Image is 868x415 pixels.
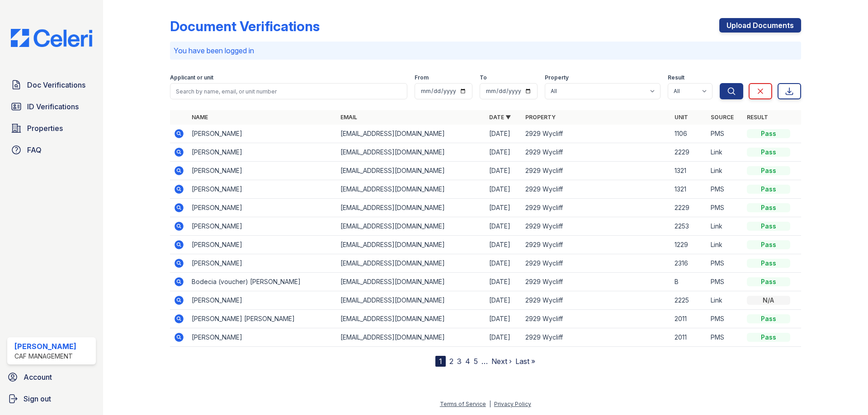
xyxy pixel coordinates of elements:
td: [PERSON_NAME] [PERSON_NAME] [188,310,337,328]
td: [DATE] [486,328,522,347]
span: Doc Verifications [27,79,85,90]
td: [EMAIL_ADDRESS][DOMAIN_NAME] [337,291,486,310]
td: [PERSON_NAME] [188,162,337,180]
td: 2929 Wycliff [522,310,670,328]
span: Properties [27,123,63,134]
td: 2929 Wycliff [522,328,670,347]
td: [PERSON_NAME] [188,291,337,310]
td: [PERSON_NAME] [188,125,337,143]
td: Bodecia (voucher) [PERSON_NAME] [188,273,337,291]
a: Unit [675,114,688,121]
td: [PERSON_NAME] [188,254,337,273]
a: 5 [474,357,478,366]
td: [DATE] [486,310,522,328]
td: Link [707,217,743,236]
span: FAQ [27,145,42,155]
div: Pass [747,259,790,268]
a: Last » [515,357,535,366]
a: Properties [7,119,96,137]
a: Account [4,368,99,386]
td: [EMAIL_ADDRESS][DOMAIN_NAME] [337,199,486,217]
td: PMS [707,180,743,199]
td: [DATE] [486,199,522,217]
a: Privacy Policy [494,401,531,407]
td: 1321 [671,180,707,199]
td: [EMAIL_ADDRESS][DOMAIN_NAME] [337,236,486,254]
td: PMS [707,310,743,328]
td: 2929 Wycliff [522,254,670,273]
div: Pass [747,240,790,249]
label: Result [668,74,684,81]
td: 1229 [671,236,707,254]
td: [EMAIL_ADDRESS][DOMAIN_NAME] [337,328,486,347]
td: [PERSON_NAME] [188,217,337,236]
td: 2929 Wycliff [522,180,670,199]
td: [EMAIL_ADDRESS][DOMAIN_NAME] [337,125,486,143]
div: Pass [747,185,790,194]
td: 1321 [671,162,707,180]
label: To [480,74,487,81]
div: Pass [747,129,790,138]
div: Document Verifications [170,18,320,34]
td: Link [707,291,743,310]
input: Search by name, email, or unit number [170,83,407,99]
td: 2929 Wycliff [522,273,670,291]
a: Result [747,114,768,121]
div: CAF Management [14,352,76,361]
td: Link [707,143,743,162]
td: 2225 [671,291,707,310]
td: 2253 [671,217,707,236]
div: Pass [747,203,790,212]
td: PMS [707,273,743,291]
td: PMS [707,328,743,347]
a: Terms of Service [440,401,486,407]
td: 2229 [671,199,707,217]
div: Pass [747,166,790,175]
p: You have been logged in [174,45,797,56]
a: Source [711,114,734,121]
a: 3 [457,357,462,366]
td: [DATE] [486,162,522,180]
td: 2316 [671,254,707,273]
a: FAQ [7,141,96,159]
a: Property [525,114,556,121]
td: 2011 [671,328,707,347]
div: | [489,401,491,407]
a: 2 [449,357,453,366]
td: PMS [707,125,743,143]
td: Link [707,162,743,180]
td: [DATE] [486,236,522,254]
td: [DATE] [486,291,522,310]
a: ID Verifications [7,98,96,116]
td: 2929 Wycliff [522,217,670,236]
td: [EMAIL_ADDRESS][DOMAIN_NAME] [337,273,486,291]
a: Sign out [4,390,99,408]
td: [PERSON_NAME] [188,236,337,254]
td: [EMAIL_ADDRESS][DOMAIN_NAME] [337,143,486,162]
td: 2929 Wycliff [522,125,670,143]
a: Next › [491,357,512,366]
td: [DATE] [486,180,522,199]
td: [EMAIL_ADDRESS][DOMAIN_NAME] [337,162,486,180]
div: [PERSON_NAME] [14,341,76,352]
div: Pass [747,333,790,342]
div: Pass [747,314,790,323]
td: [PERSON_NAME] [188,199,337,217]
label: Applicant or unit [170,74,213,81]
td: Link [707,236,743,254]
a: Doc Verifications [7,76,96,94]
td: 1106 [671,125,707,143]
td: 2229 [671,143,707,162]
td: 2929 Wycliff [522,291,670,310]
div: 1 [435,356,446,367]
td: B [671,273,707,291]
span: Account [24,372,52,382]
td: [EMAIL_ADDRESS][DOMAIN_NAME] [337,180,486,199]
span: Sign out [24,393,51,404]
td: PMS [707,199,743,217]
td: [EMAIL_ADDRESS][DOMAIN_NAME] [337,310,486,328]
td: 2929 Wycliff [522,236,670,254]
a: 4 [465,357,470,366]
td: [PERSON_NAME] [188,328,337,347]
td: [PERSON_NAME] [188,180,337,199]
